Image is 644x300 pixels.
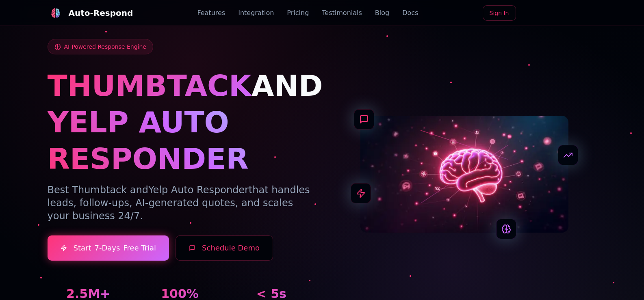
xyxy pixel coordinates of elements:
[94,242,120,254] span: 7-Days
[375,8,389,18] a: Blog
[48,69,252,103] span: THUMBTACK
[176,235,273,261] button: Schedule Demo
[518,4,601,22] iframe: Sign in with Google Button
[69,7,133,19] div: Auto-Respond
[148,184,249,196] span: Yelp Auto Responder
[48,235,169,261] a: Start7-DaysFree Trial
[360,116,568,233] img: AI Neural Network Brain
[402,8,418,18] a: Docs
[51,8,61,18] img: logo.svg
[238,8,274,18] a: Integration
[252,69,323,103] span: AND
[483,5,516,21] a: Sign In
[287,8,309,18] a: Pricing
[48,183,312,222] p: Best Thumbtack and that handles leads, follow-ups, AI-generated quotes, and scales your business ...
[64,43,146,51] span: AI-Powered Response Engine
[322,8,362,18] a: Testimonials
[48,104,312,177] h1: YELP AUTO RESPONDER
[48,5,133,21] a: Auto-Respond
[197,8,225,18] a: Features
